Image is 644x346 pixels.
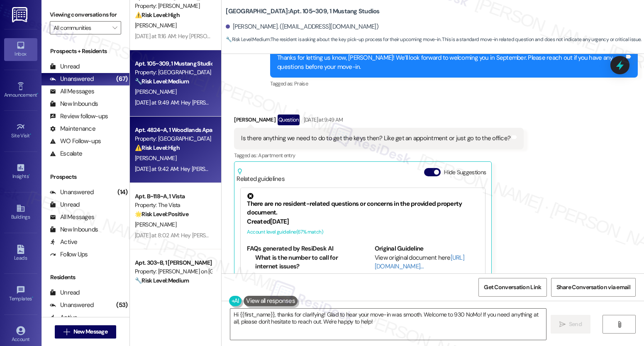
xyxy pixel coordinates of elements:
div: Unread [50,200,80,209]
div: Prospects [41,173,129,181]
button: Get Conversation Link [478,278,546,297]
div: Property: [GEOGRAPHIC_DATA] [135,68,212,77]
div: Tagged as: [234,149,524,161]
div: All Messages [50,213,94,222]
i:  [112,24,117,31]
div: [DATE] at 9:49 AM: Hey [PERSON_NAME], we appreciate your text! We'll be back at 11AM to help you ... [135,99,509,106]
strong: 🔧 Risk Level: Medium [135,277,189,284]
span: • [29,172,30,178]
div: Maintenance [50,124,95,133]
div: Unread [50,288,80,297]
div: [PERSON_NAME] [234,115,524,128]
span: New Message [73,327,107,336]
div: Created [DATE] [247,217,479,226]
div: [DATE] at 11:16 AM: Hey [PERSON_NAME], we appreciate your text! We'll be back at 11AM to help you... [135,32,506,40]
b: FAQs generated by ResiDesk AI [247,244,333,253]
div: [DATE] at 9:42 AM: Hey [PERSON_NAME], we appreciate your text! We'll be back at 11AM to help you ... [135,165,509,173]
button: New Message [55,325,116,339]
div: Unanswered [50,188,94,197]
div: All Messages [50,87,94,96]
div: Apt. 4824~A, 1 Woodlands Apartments 721 [135,126,212,134]
div: Related guidelines [237,168,285,183]
strong: 🔧 Risk Level: Medium [135,78,189,85]
a: [URL][DOMAIN_NAME]… [375,253,464,270]
span: [PERSON_NAME] [135,154,176,162]
a: Account [4,324,37,346]
div: [PERSON_NAME]. ([EMAIL_ADDRESS][DOMAIN_NAME]) [226,22,378,31]
a: Leads [4,242,37,265]
span: Praise [294,80,308,87]
i:  [616,321,622,328]
div: Follow Ups [50,250,88,259]
div: Residents [41,273,129,282]
button: Send [551,315,591,334]
div: Is there anything we need to do to get the keys then? Like get an appointment or just go to the o... [241,134,510,143]
i:  [63,329,70,335]
span: : The resident is asking about the key pick-up process for their upcoming move-in. This is a stan... [226,35,641,44]
div: Prospects + Residents [41,47,129,56]
div: Property: [PERSON_NAME] on [GEOGRAPHIC_DATA] [135,267,212,276]
b: Original Guideline [375,244,424,253]
div: Active [50,238,78,246]
div: Property: [GEOGRAPHIC_DATA] [135,134,212,143]
div: Thanks for letting us know, [PERSON_NAME]! We’ll look forward to welcoming you in September. Plea... [277,54,624,71]
div: [DATE] at 8:02 AM: Hey [PERSON_NAME], we appreciate your text! We'll be back at 11AM to help you ... [135,231,509,239]
strong: ⚠️ Risk Level: High [135,11,180,19]
strong: ⚠️ Risk Level: High [135,144,180,151]
div: Unanswered [50,75,94,83]
span: Send [569,320,582,329]
button: Share Conversation via email [551,278,636,297]
div: Unread [50,62,80,71]
div: Question [278,115,300,125]
div: Active [50,313,78,322]
div: Escalate [50,149,82,158]
div: Unanswered [50,301,94,309]
span: [PERSON_NAME] [135,22,176,29]
label: Hide Suggestions [444,168,486,177]
span: [PERSON_NAME] [135,221,176,228]
a: Buildings [4,201,37,224]
div: [DATE] at 9:49 AM [302,115,343,124]
div: There are no resident-related questions or concerns in the provided property document. [247,193,479,217]
span: • [30,132,31,137]
span: • [37,91,38,97]
div: New Inbounds [50,100,98,108]
strong: 🔧 Risk Level: Medium [226,36,270,43]
span: Apartment entry [258,152,295,159]
div: Review follow-ups [50,112,108,121]
a: Site Visit • [4,120,37,142]
b: [GEOGRAPHIC_DATA]: Apt. 105~309, 1 Mustang Studios [226,7,379,16]
strong: 🌟 Risk Level: Positive [135,210,188,218]
a: Inbox [4,38,37,61]
a: Templates • [4,283,37,305]
div: Property: The Vista [135,201,212,210]
span: [PERSON_NAME] [135,88,176,95]
div: Account level guideline ( 67 % match) [247,228,479,236]
div: View original document here [375,253,479,271]
a: Insights • [4,161,37,183]
div: (53) [114,299,129,312]
div: Apt. 303~B, 1 [PERSON_NAME] on [GEOGRAPHIC_DATA] [135,258,212,267]
div: Apt. B~118~A, 1 Vista [135,192,212,201]
div: (14) [115,186,129,199]
label: Viewing conversations for [50,8,121,21]
img: ResiDesk Logo [12,7,29,22]
span: Get Conversation Link [484,283,541,292]
span: Share Conversation via email [556,283,630,292]
i:  [559,321,566,328]
div: Tagged as: [270,78,638,90]
span: • [32,295,33,300]
li: What is the number to call for internet issues? [255,253,351,271]
textarea: Hi {{first_name}}, thanks for clarifying! Glad to hear your move-in was smooth. Welcome to 930 No... [230,309,546,340]
div: WO Follow-ups [50,137,101,146]
div: (67) [114,73,129,85]
div: New Inbounds [50,225,98,234]
div: Apt. 105~309, 1 Mustang Studios [135,59,212,68]
input: All communities [54,21,108,34]
div: Property: [PERSON_NAME] [135,2,212,10]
